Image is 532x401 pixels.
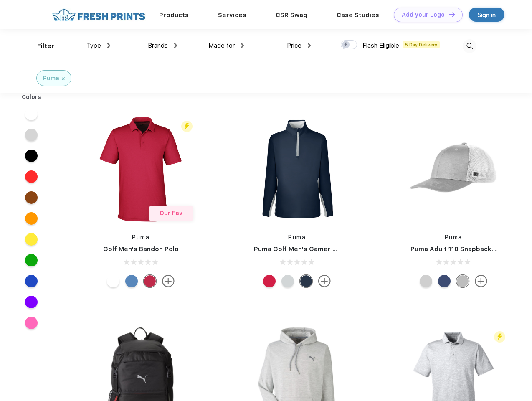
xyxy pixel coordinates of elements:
[420,275,432,287] div: Quarry Brt Whit
[160,210,182,216] span: Our Fav
[181,121,193,132] img: flash_active_toggle.svg
[281,275,294,287] div: High Rise
[62,77,65,80] img: filter_cancel.svg
[125,275,138,287] div: Lake Blue
[318,275,331,287] img: more.svg
[254,245,386,253] a: Puma Golf Men's Gamer Golf Quarter-Zip
[263,275,276,287] div: Ski Patrol
[174,43,177,48] img: dropdown.png
[241,114,352,225] img: func=resize&h=266
[86,42,101,49] span: Type
[37,41,54,51] div: Filter
[241,43,244,48] img: dropdown.png
[276,11,307,19] a: CSR Swag
[287,42,301,49] span: Price
[469,8,504,22] a: Sign in
[148,42,168,49] span: Brands
[475,275,487,287] img: more.svg
[403,41,440,48] span: 5 Day Delivery
[218,11,246,19] a: Services
[398,114,509,225] img: func=resize&h=266
[438,275,451,287] div: Peacoat Qut Shd
[103,245,179,253] a: Golf Men's Bandon Polo
[50,8,148,22] img: fo%20logo%202.webp
[478,10,496,20] div: Sign in
[402,11,445,18] div: Add your Logo
[159,11,189,19] a: Products
[208,42,235,49] span: Made for
[308,43,311,48] img: dropdown.png
[445,234,462,241] a: Puma
[43,74,59,83] div: Puma
[456,275,469,287] div: Quarry with Brt Whit
[300,275,312,287] div: Navy Blazer
[85,114,196,225] img: func=resize&h=266
[107,43,110,48] img: dropdown.png
[132,234,149,241] a: Puma
[463,39,476,53] img: desktop_search.svg
[15,93,48,102] div: Colors
[107,275,119,287] div: Bright White
[288,234,306,241] a: Puma
[162,275,175,287] img: more.svg
[494,331,505,343] img: flash_active_toggle.svg
[362,42,399,49] span: Flash Eligible
[144,275,156,287] div: Ski Patrol
[449,12,455,17] img: DT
